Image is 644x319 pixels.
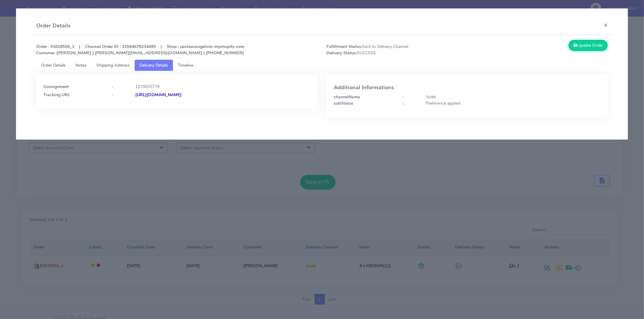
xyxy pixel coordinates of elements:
button: Close [599,17,613,33]
span: Timeline [178,62,193,68]
button: Update Order [569,40,608,51]
strong: Delivery Status: [326,50,357,56]
div: Preference applied [421,100,605,106]
span: Order Details [41,62,66,68]
strong: : [403,100,404,106]
div: Yodel [421,94,605,100]
strong: : [403,94,404,100]
span: Shipping Address [96,62,130,68]
strong: Order : #1619556_1 | Channel Order ID : 12044678234495 | Shop : pastaevangelists-myshopify-com [P... [36,44,244,56]
strong: : [112,92,113,98]
strong: [URL][DOMAIN_NAME] [135,92,181,98]
strong: subStatus [334,100,353,106]
span: Delivery Details [139,62,168,68]
strong: Consignment [43,84,69,90]
strong: Customer : [36,50,57,56]
h4: Order Details [36,22,71,30]
strong: Fulfillment Status: [326,44,362,49]
h4: Additional Informations [334,85,601,91]
strong: channelName [334,94,360,100]
strong: Tracking URL [43,92,70,98]
span: Sent to Delivery Channel SUCCESS [322,43,467,56]
ul: Tabs [36,60,608,71]
strong: : [112,84,113,90]
span: Notes [75,62,87,68]
div: 1270025779 [131,84,315,90]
